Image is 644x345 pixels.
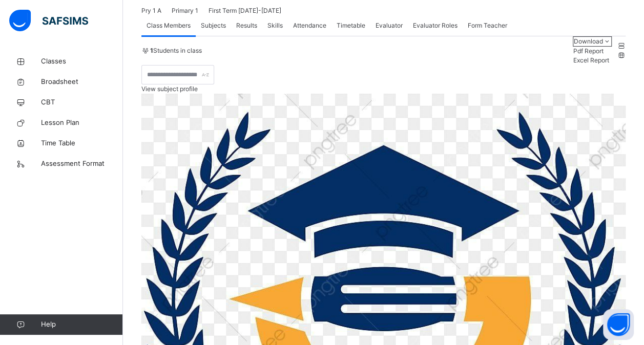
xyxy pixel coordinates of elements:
span: Timetable [337,21,365,30]
span: Classes [41,56,123,67]
span: Assessment Format [41,159,123,169]
span: Download [573,37,603,45]
img: safsims [9,10,88,31]
span: Time Table [41,138,123,148]
span: View subject profile [141,85,198,93]
span: Pry 1 A [141,7,161,14]
span: Class Members [147,21,191,30]
li: dropdown-list-item-null-0 [573,47,612,56]
b: 1 [150,47,153,54]
span: Attendance [293,21,326,30]
span: Subjects [201,21,226,30]
span: Broadsheet [41,77,123,87]
span: Primary 1 [172,7,198,14]
span: Evaluator [376,21,403,30]
li: dropdown-list-item-null-1 [573,56,612,65]
span: Skills [267,21,283,30]
span: CBT [41,97,123,107]
span: First Term [DATE]-[DATE] [209,7,281,14]
span: Results [236,21,257,30]
span: Evaluator Roles [413,21,458,30]
span: Students in class [150,46,202,55]
span: Lesson Plan [41,118,123,128]
button: Open asap [603,309,634,340]
span: Form Teacher [468,21,507,30]
span: Help [41,319,122,330]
